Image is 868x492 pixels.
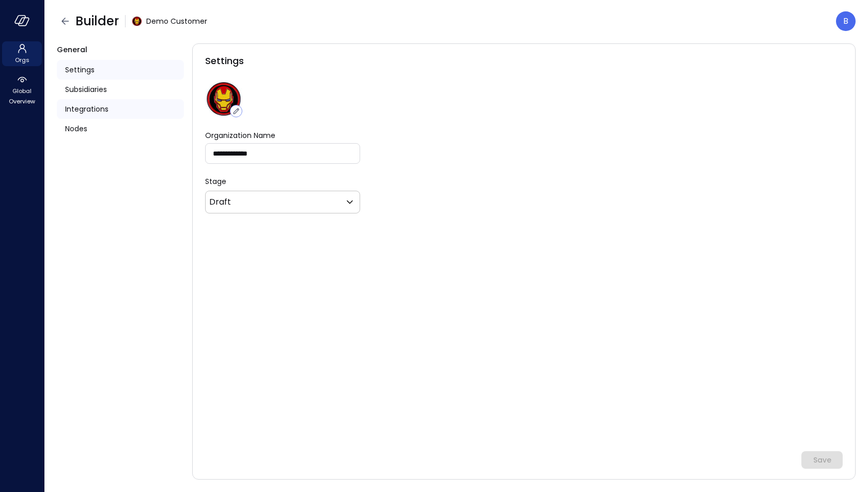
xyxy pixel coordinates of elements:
[57,80,184,99] a: Subsidiaries
[205,80,242,117] img: scnakozdowacoarmaydw
[205,54,244,68] span: Settings
[843,15,848,27] p: B
[6,86,38,106] span: Global Overview
[65,84,107,95] span: Subsidiaries
[75,13,119,29] span: Builder
[209,196,231,208] p: Draft
[15,55,29,65] span: Orgs
[205,176,843,187] p: Stage
[2,41,42,66] div: Orgs
[65,103,109,115] span: Integrations
[65,123,87,134] span: Nodes
[836,11,856,31] div: Boaz
[57,119,184,139] a: Nodes
[57,60,184,80] a: Settings
[146,16,207,27] span: Demo Customer
[57,44,87,55] span: General
[65,64,95,75] span: Settings
[57,99,184,119] a: Integrations
[205,130,360,141] label: Organization Name
[2,72,42,107] div: Global Overview
[132,16,142,26] img: scnakozdowacoarmaydw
